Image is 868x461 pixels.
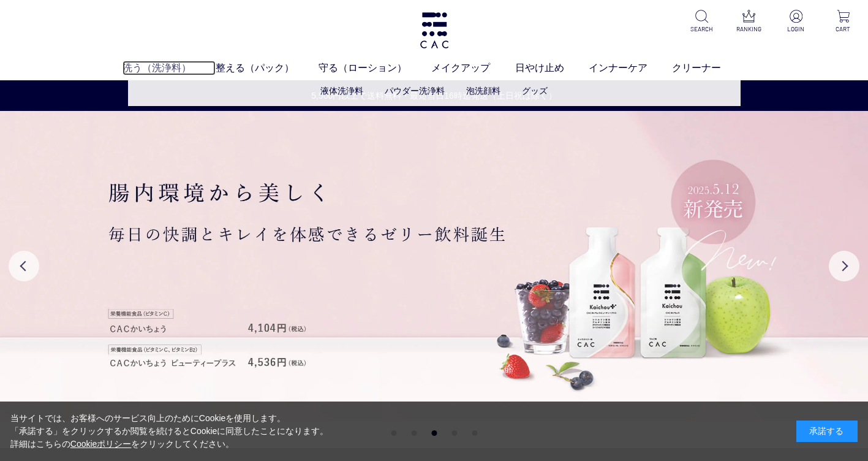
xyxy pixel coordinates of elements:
a: 液体洗浄料 [320,86,363,96]
button: Next [829,251,859,281]
button: Previous [9,251,39,281]
a: RANKING [734,10,764,34]
a: LOGIN [781,10,811,34]
div: 承諾する [796,421,858,442]
a: 整える（パック） [216,61,319,75]
div: 当サイトでは、お客様へのサービス向上のためにCookieを使用します。 「承諾する」をクリックするか閲覧を続けるとCookieに同意したことになります。 詳細はこちらの をクリックしてください。 [10,412,329,451]
a: パウダー洗浄料 [385,86,445,96]
a: インナーケア [589,61,672,75]
p: CART [828,25,858,34]
a: 洗う（洗浄料） [123,61,216,75]
a: メイクアップ [431,61,515,75]
a: 守る（ローション） [319,61,431,75]
a: グッズ [522,86,548,96]
a: SEARCH [687,10,717,34]
a: 泡洗顔料 [466,86,500,96]
a: 日やけ止め [515,61,589,75]
a: 5,500円以上で送料無料・最短当日16時迄発送（土日祝は除く） [1,90,867,102]
p: LOGIN [781,25,811,34]
p: RANKING [734,25,764,34]
p: SEARCH [687,25,717,34]
a: CART [828,10,858,34]
a: クリーナー [672,61,745,75]
img: logo [418,12,450,48]
a: Cookieポリシー [70,439,132,449]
